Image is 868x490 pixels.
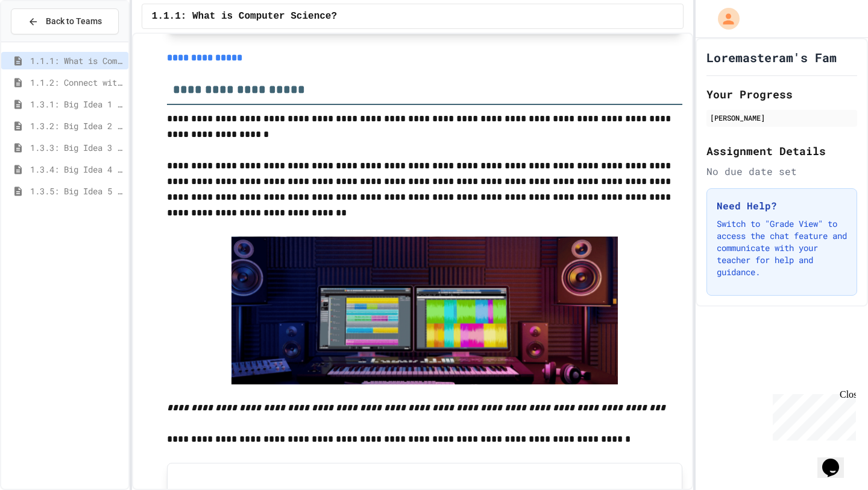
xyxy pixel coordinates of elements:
span: 1.3.5: Big Idea 5 - Impact of Computing [30,185,124,197]
p: Switch to "Grade View" to access the chat feature and communicate with your teacher for help and ... [717,218,847,278]
span: 1.3.3: Big Idea 3 - Algorithms and Programming [30,141,124,154]
div: My Account [705,5,743,33]
div: No due date set [706,164,857,179]
iframe: chat widget [768,389,856,441]
span: 1.3.2: Big Idea 2 - Data [30,119,124,132]
span: 1.1.1: What is Computer Science? [152,9,337,24]
span: 1.1.2: Connect with Your World [30,76,124,89]
h2: Assignment Details [706,142,857,159]
div: [PERSON_NAME] [710,112,854,123]
span: 1.3.4: Big Idea 4 - Computing Systems and Networks [30,163,124,176]
h2: Your Progress [706,86,857,103]
div: Chat with us now!Close [5,5,83,77]
h3: Need Help? [717,199,847,213]
span: Back to Teams [46,15,102,28]
button: Back to Teams [11,8,119,34]
iframe: chat widget [817,442,856,478]
span: 1.3.1: Big Idea 1 - Creative Development [30,98,124,110]
h1: Loremasteram's Fam [706,49,837,66]
span: 1.1.1: What is Computer Science? [30,54,124,67]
